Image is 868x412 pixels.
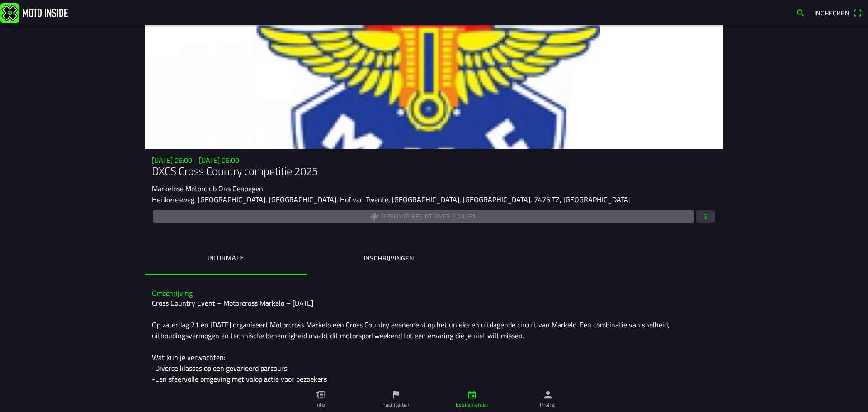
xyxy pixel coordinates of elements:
[467,390,477,400] ion-icon: calendar
[456,401,489,409] ion-label: Evenementen
[364,253,414,263] ion-label: Inschrijvingen
[814,8,849,18] span: Inchecken
[152,194,631,205] ion-text: Herikeresweg, [GEOGRAPHIC_DATA], [GEOGRAPHIC_DATA], Hof van Twente, [GEOGRAPHIC_DATA], [GEOGRAPHI...
[316,401,325,409] ion-label: Info
[152,289,716,298] h3: Omschrijving
[152,156,716,165] h3: [DATE] 06:00 - [DATE] 06:00
[382,401,409,409] ion-label: Faciliteiten
[543,390,553,400] ion-icon: person
[792,5,810,20] a: search
[208,253,245,263] ion-label: Informatie
[152,165,716,178] h1: DXCS Cross Country competitie 2025
[152,183,263,194] ion-text: Markelose Motorclub Ons Genoegen
[315,390,325,400] ion-icon: paper
[391,390,401,400] ion-icon: flag
[540,401,556,409] ion-label: Profiel
[810,5,866,20] a: Incheckenqr scanner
